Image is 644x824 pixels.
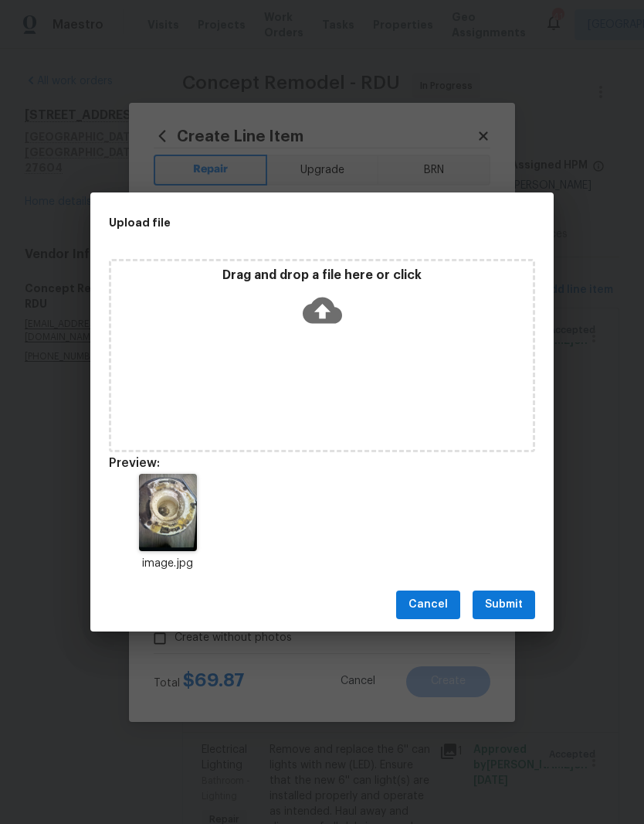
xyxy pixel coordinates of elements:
button: Submit [473,591,535,619]
p: Drag and drop a file here or click [111,267,533,284]
button: Cancel [396,591,460,619]
h2: Upload file [109,214,466,231]
img: 2Q== [139,474,197,551]
span: Submit [485,595,523,615]
p: image.jpg [109,556,226,572]
span: Cancel [408,595,448,615]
